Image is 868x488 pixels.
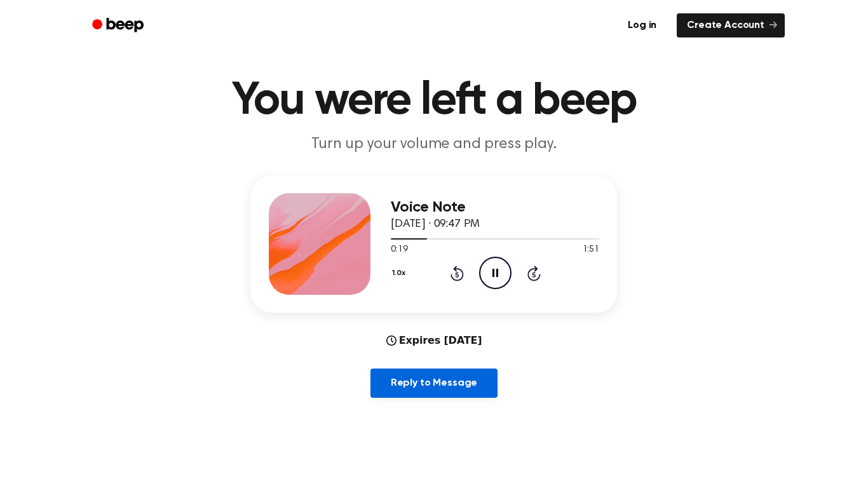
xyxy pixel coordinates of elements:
h3: Voice Note [391,199,599,216]
span: 1:51 [583,243,599,257]
a: Create Account [677,13,785,37]
span: [DATE] · 09:47 PM [391,219,480,230]
a: Log in [615,11,669,40]
a: Reply to Message [370,369,498,398]
button: 1.0x [391,262,410,284]
div: Expires [DATE] [386,333,482,348]
span: 0:19 [391,243,407,257]
a: Beep [83,13,155,38]
p: Turn up your volume and press play. [190,134,678,155]
h1: You were left a beep [109,78,759,124]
